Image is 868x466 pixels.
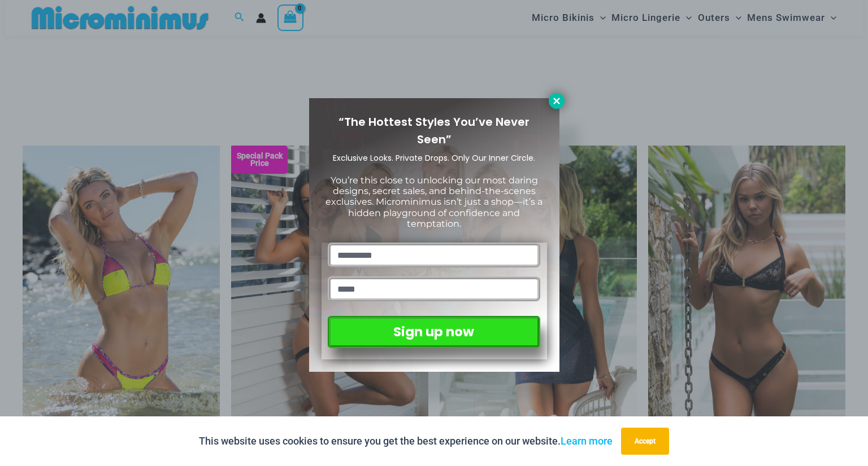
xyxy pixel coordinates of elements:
span: Exclusive Looks. Private Drops. Only Our Inner Circle. [333,152,535,164]
button: Close [549,93,565,109]
span: You’re this close to unlocking our most daring designs, secret sales, and behind-the-scenes exclu... [325,175,542,229]
button: Sign up now [328,316,540,348]
p: This website uses cookies to ensure you get the best experience on our website. [199,433,613,450]
button: Accept [621,428,669,455]
a: Learn more [561,435,613,447]
span: “The Hottest Styles You’ve Never Seen” [338,114,530,147]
